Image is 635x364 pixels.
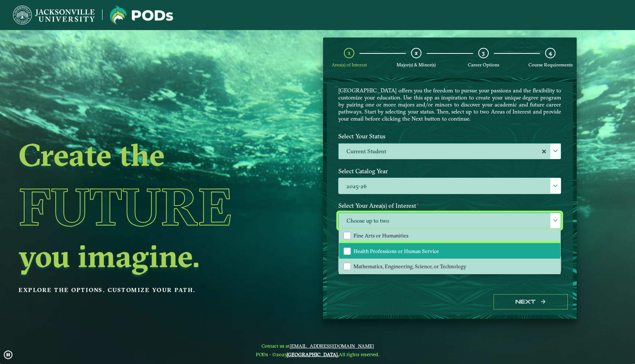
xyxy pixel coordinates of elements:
[290,343,374,349] a: [EMAIL_ADDRESS][DOMAIN_NAME]
[19,139,267,170] h2: Create the
[19,240,267,272] h2: you imagine.
[338,256,561,272] input: Enter your email
[339,213,561,229] span: Choose up to two
[339,178,561,194] label: 2025-26
[339,144,561,160] label: Current Student
[333,243,567,256] label: Enter your email below to receive a summary of the POD that you create.
[19,285,267,296] p: Explore the options. Customize your path.
[354,263,466,270] span: Mathematics, Engineering, Science, or Technology
[287,351,339,357] a: [GEOGRAPHIC_DATA].
[110,6,173,24] img: Jacksonville University logo
[339,228,560,243] li: Fine Arts or Humanities
[354,248,439,255] span: Health Professions or Human Service
[468,62,499,68] span: Career Options
[13,6,95,24] img: Jacksonville University logo
[354,232,408,239] span: Fine Arts or Humanities
[333,164,567,178] label: Select Catalog Year
[528,62,573,68] span: Course Requirements
[338,230,561,237] p: Maximum 2 selections are allowed
[19,173,267,240] h1: Future
[416,201,419,207] sup: ⋆
[338,230,341,235] sup: ⋆
[397,62,436,68] span: Major(s) & Minor(s)
[256,343,379,349] span: Contact us at
[332,62,367,68] span: Area(s) of Interest
[415,49,418,56] span: 2
[256,351,379,357] span: PODs - ©2025 All rights reserved.
[549,49,552,56] span: 4
[333,129,567,143] label: Select Your Status
[494,294,568,309] button: Next
[339,243,560,259] li: Health Professions or Human Service
[333,199,567,213] label: Select Your Area(s) of Interest
[338,87,561,122] p: [GEOGRAPHIC_DATA] offers you the freedom to pursue your passions and the flexibility to customize...
[482,49,485,56] span: 3
[339,259,560,274] li: Mathematics, Engineering, Science, or Technology
[348,49,351,56] span: 1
